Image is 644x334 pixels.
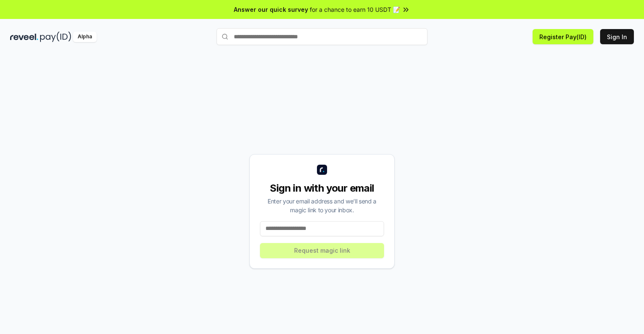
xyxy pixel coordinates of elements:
span: for a chance to earn 10 USDT 📝 [310,5,400,14]
div: Alpha [73,32,97,42]
span: Answer our quick survey [234,5,308,14]
img: pay_id [40,32,71,42]
div: Enter your email address and we’ll send a magic link to your inbox. [260,197,384,214]
div: Sign in with your email [260,182,384,195]
button: Sign In [600,29,634,44]
img: logo_small [317,165,327,175]
button: Register Pay(ID) [533,29,593,44]
img: reveel_dark [10,32,38,42]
